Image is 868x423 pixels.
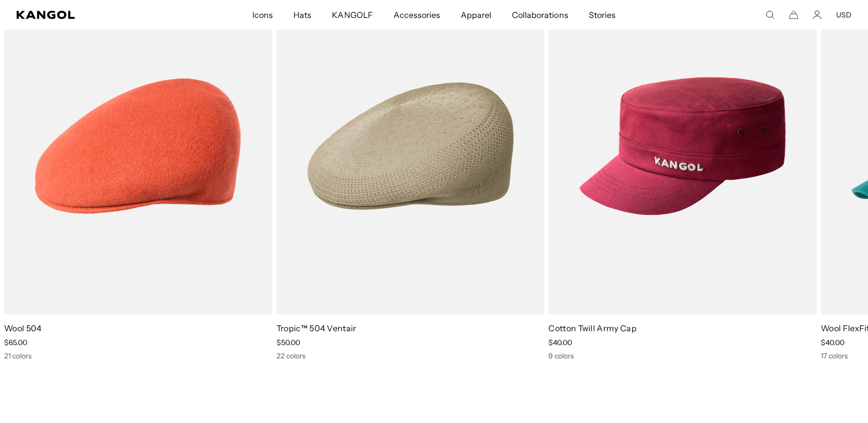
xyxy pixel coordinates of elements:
[4,323,42,333] a: Wool 504
[277,323,357,333] a: Tropic™ 504 Ventair
[821,338,844,347] span: $40.00
[4,338,27,347] span: $65.00
[277,351,545,360] div: 22 colors
[277,338,300,347] span: $50.00
[813,10,822,19] a: Account
[16,11,167,19] a: Kangol
[548,351,817,360] div: 9 colors
[4,351,272,360] div: 21 colors
[789,10,798,19] button: Cart
[765,10,775,19] summary: Search here
[548,323,637,333] a: Cotton Twill Army Cap
[548,338,572,347] span: $40.00
[836,10,852,19] button: USD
